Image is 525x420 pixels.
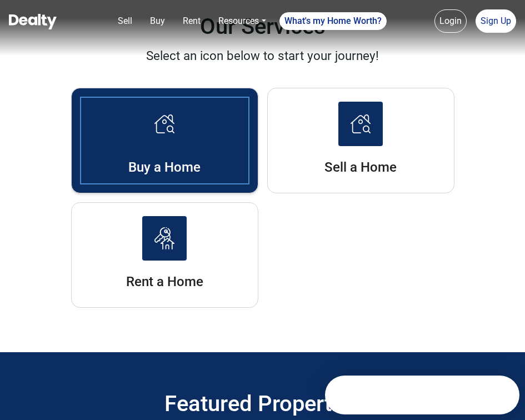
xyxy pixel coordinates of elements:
img: Sell a Home [154,227,174,249]
img: Sell a Home [351,114,371,133]
iframe: Intercom live chat discovery launcher [325,376,519,414]
a: Sell [113,10,137,32]
iframe: BigID CMP Widget [6,387,39,420]
iframe: Intercom live chat [487,382,514,409]
a: Login [434,9,467,33]
p: Select an icon below to start your journey! [146,47,379,66]
h5: Buy a Home [72,159,258,175]
h5: Rent a Home [72,274,258,289]
a: What's my Home Worth? [279,12,387,30]
img: Buy a Home [154,114,174,133]
a: Sign Up [476,9,516,33]
img: Dealty - Buy, Sell & Rent Homes [9,14,57,29]
h3: Featured Properties [71,388,454,420]
a: Rent [178,10,205,32]
a: Resources [214,10,270,32]
a: Buy [146,10,169,32]
h5: Sell a Home [268,159,454,175]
